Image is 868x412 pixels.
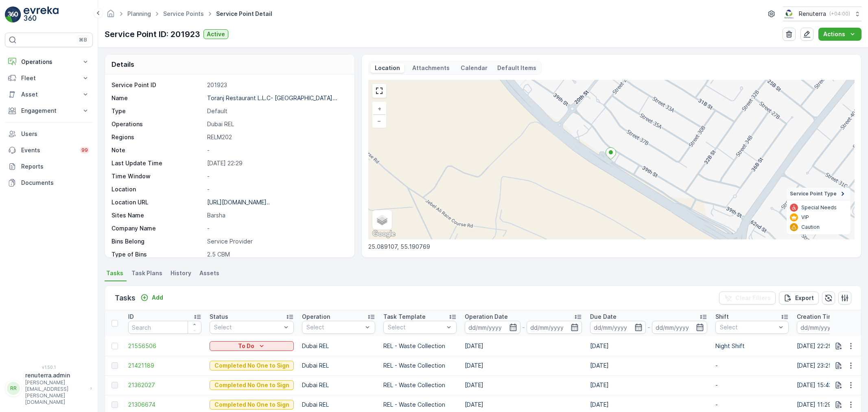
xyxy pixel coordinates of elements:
[112,185,204,193] p: Location
[106,12,115,19] a: Homepage
[461,64,488,72] p: Calendar
[383,381,457,389] p: REL - Waste Collection
[368,243,855,251] p: 25.089107, 55.190769
[238,342,254,350] p: To Do
[210,341,294,351] button: To Do
[647,322,650,332] p: -
[586,336,711,356] td: [DATE]
[5,158,93,175] a: Reports
[24,7,59,23] img: logo_light-DOdMpM7g.png
[522,322,525,332] p: -
[799,10,826,18] p: Renuterra
[210,400,294,410] button: Completed No One to Sign
[797,313,837,321] p: Creation Time
[128,321,201,334] input: Search
[137,293,166,302] button: Add
[127,10,151,17] a: Planning
[81,147,88,153] p: 99
[214,401,289,409] p: Completed No One to Sign
[106,269,123,277] span: Tasks
[128,362,201,370] a: 21421189
[461,336,586,356] td: [DATE]
[207,81,346,89] p: 201923
[214,323,281,331] p: Select
[715,342,789,350] p: Night Shift
[461,375,586,395] td: [DATE]
[388,323,444,331] p: Select
[131,269,162,277] span: Task Plans
[207,120,346,128] p: Dubai REL
[373,115,385,127] a: Zoom Out
[21,107,77,115] p: Engagement
[373,211,391,229] a: Layers
[715,401,789,409] p: -
[795,294,814,302] p: Export
[373,85,385,97] a: View Fullscreen
[5,175,93,191] a: Documents
[112,107,204,115] p: Type
[207,199,270,206] p: [URL][DOMAIN_NAME]..
[5,86,93,103] button: Asset
[302,362,375,370] p: Dubai REL
[373,103,385,115] a: Zoom In
[302,381,375,389] p: Dubai REL
[5,70,93,86] button: Fleet
[207,224,346,232] p: -
[370,229,397,239] a: Open this area in Google Maps (opens a new window)
[383,362,457,370] p: REL - Waste Collection
[112,362,118,369] div: Toggle Row Selected
[207,107,346,115] p: Default
[719,291,776,305] button: Clear Filters
[590,313,617,321] p: Due Date
[586,356,711,375] td: [DATE]
[112,237,204,245] p: Bins Belong
[112,211,204,219] p: Sites Name
[652,321,708,334] input: dd/mm/yyyy
[715,362,789,370] p: -
[199,269,219,277] span: Assets
[383,342,457,350] p: REL - Waste Collection
[128,313,134,321] p: ID
[210,380,294,390] button: Completed No One to Sign
[21,162,90,171] p: Reports
[21,179,90,187] p: Documents
[112,172,204,180] p: Time Window
[370,229,397,239] img: Google
[112,133,204,141] p: Regions
[5,142,93,158] a: Events99
[586,375,711,395] td: [DATE]
[735,294,771,302] p: Clear Filters
[461,356,586,375] td: [DATE]
[377,117,381,124] span: −
[207,94,337,101] p: Toranj Restaurant L.L.C- [GEOGRAPHIC_DATA]...
[783,7,861,21] button: Renuterra(+04:00)
[207,172,346,180] p: -
[783,9,796,18] img: Screenshot_2024-07-26_at_13.33.01.png
[214,381,289,389] p: Completed No One to Sign
[829,11,850,17] p: ( +04:00 )
[207,250,346,259] p: 2.5 CBM
[302,313,330,321] p: Operation
[115,292,136,304] p: Tasks
[374,64,401,72] p: Location
[112,343,118,349] div: Toggle Row Selected
[790,191,837,197] span: Service Point Type
[306,323,363,331] p: Select
[79,37,87,43] p: ⌘B
[465,313,508,321] p: Operation Date
[302,401,375,409] p: Dubai REL
[128,381,201,389] span: 21362027
[7,382,20,395] div: RR
[715,313,729,321] p: Shift
[210,313,228,321] p: Status
[152,294,163,302] p: Add
[112,198,204,206] p: Location URL
[779,291,819,305] button: Export
[383,401,457,409] p: REL - Waste Collection
[112,159,204,167] p: Last Update Time
[411,64,451,72] p: Attachments
[527,321,582,334] input: dd/mm/yyyy
[590,321,646,334] input: dd/mm/yyyy
[5,54,93,70] button: Operations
